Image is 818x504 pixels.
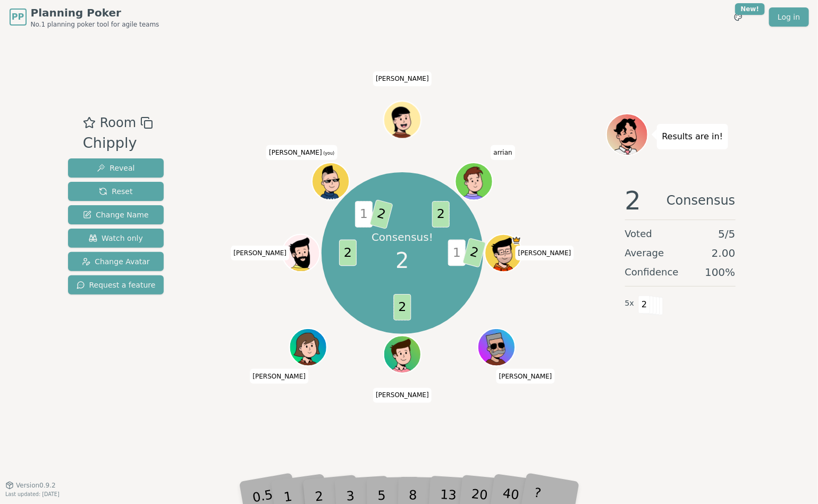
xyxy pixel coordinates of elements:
[625,226,653,241] span: Voted
[97,163,134,173] span: Reveal
[625,246,664,261] span: Average
[68,275,164,295] button: Request a feature
[712,246,736,261] span: 2.00
[339,240,357,266] span: 2
[369,199,393,229] span: 2
[395,245,409,276] span: 2
[82,256,150,267] span: Change Avatar
[432,201,450,228] span: 2
[99,186,132,197] span: Reset
[100,113,136,132] span: Room
[10,5,159,29] a: PPPlanning PokerNo.1 planning poker tool for agile teams
[512,236,521,245] span: Matthew is the host
[313,164,348,199] button: Click to change your avatar
[31,20,159,29] span: No.1 planning poker tool for agile teams
[729,7,748,27] button: New!
[68,229,164,248] button: Watch only
[516,246,574,261] span: Click to change your name
[373,71,432,86] span: Click to change your name
[31,5,159,20] span: Planning Poker
[491,145,515,160] span: Click to change your name
[68,182,164,201] button: Reset
[393,295,411,321] span: 2
[373,388,432,403] span: Click to change your name
[68,252,164,271] button: Change Avatar
[355,201,373,228] span: 1
[89,233,143,243] span: Watch only
[16,481,56,490] span: Version 0.9.2
[718,226,735,241] span: 5 / 5
[705,265,735,280] span: 100 %
[322,151,335,156] span: (you)
[250,369,308,384] span: Click to change your name
[496,369,555,384] span: Click to change your name
[372,230,433,245] p: Consensus!
[448,240,466,266] span: 1
[68,158,164,178] button: Reveal
[266,145,337,160] span: Click to change your name
[77,280,156,290] span: Request a feature
[662,129,723,144] p: Results are in!
[667,188,735,213] span: Consensus
[5,491,60,497] span: Last updated: [DATE]
[638,296,651,314] span: 2
[735,3,765,15] div: New!
[625,188,642,213] span: 2
[625,298,635,309] span: 5 x
[83,113,96,132] button: Add as favourite
[68,205,164,224] button: Change Name
[83,132,153,154] div: Chipply
[625,265,679,280] span: Confidence
[769,7,808,27] a: Log in
[83,209,148,220] span: Change Name
[462,238,486,268] span: 2
[5,481,56,490] button: Version0.9.2
[12,11,24,23] span: PP
[231,246,289,261] span: Click to change your name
